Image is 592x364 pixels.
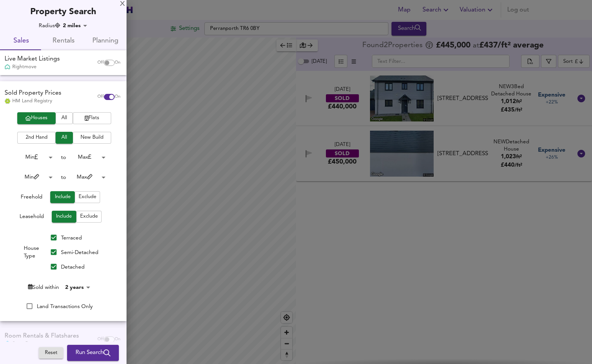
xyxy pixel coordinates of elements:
[13,151,55,163] div: Min
[56,112,73,124] button: All
[28,284,59,291] div: Sold within
[89,35,122,47] span: Planning
[39,347,63,359] button: Reset
[39,22,60,30] div: Radius
[66,171,108,183] div: Max
[61,235,82,241] span: Terraced
[21,193,43,203] div: Freehold
[43,349,59,357] span: Reset
[115,94,120,100] span: On
[5,64,10,71] img: Rightmove
[59,133,69,142] span: All
[61,22,90,30] div: 2 miles
[21,114,52,123] span: Houses
[5,35,38,47] span: Sales
[97,94,104,100] span: Off
[13,171,55,183] div: Min
[67,345,119,361] button: Run Search
[73,112,111,124] button: Flats
[77,114,107,123] span: Flats
[56,212,72,221] span: Include
[80,212,98,221] span: Exclude
[66,151,108,163] div: Max
[47,35,80,47] span: Rentals
[5,55,60,64] div: Live Market Listings
[79,193,96,202] span: Exclude
[56,132,73,144] button: All
[54,193,71,202] span: Include
[17,112,56,124] button: Houses
[5,98,61,105] div: HM Land Registry
[75,191,100,203] button: Exclude
[21,133,52,142] span: 2nd Hand
[73,132,111,144] button: New Build
[52,211,76,223] button: Include
[5,64,60,71] div: Rightmove
[5,89,61,98] div: Sold Property Prices
[97,60,104,66] span: Off
[76,211,102,223] button: Exclude
[115,60,120,66] span: On
[63,284,93,291] div: 2 years
[59,114,69,123] span: All
[37,304,93,309] span: Land Transactions Only
[61,174,66,181] div: to
[61,250,99,255] span: Semi-Detached
[120,2,125,7] div: X
[20,213,44,223] div: Leasehold
[61,264,85,270] span: Detached
[61,154,66,161] div: to
[50,191,75,203] button: Include
[17,132,56,144] button: 2nd Hand
[16,230,46,274] div: House Type
[77,133,107,142] span: New Build
[76,348,110,358] span: Run Search
[5,98,10,104] img: Land Registry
